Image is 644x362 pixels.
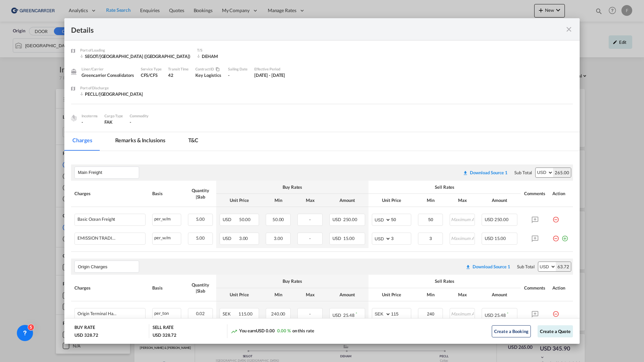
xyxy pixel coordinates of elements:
[538,325,573,337] button: Create a Quote
[74,285,146,291] div: Charges
[494,217,509,222] span: 250.00
[228,72,248,78] div: -
[153,332,176,338] div: USD 328.72
[450,233,475,243] input: Maximum Amount
[343,217,357,222] span: 250.00
[80,53,190,59] div: SEGOT/Gothenburg (Goteborg)
[552,308,559,315] md-icon: icon-minus-circle-outline red-400-fg pt-7
[309,311,311,316] span: -
[391,214,411,224] input: 50
[415,288,447,301] th: Min
[196,235,205,241] span: 5.00
[74,324,95,332] div: BUY RATE
[195,72,221,78] div: Key Logistics
[82,119,98,125] div: -
[470,170,508,175] div: Download Source 1
[82,66,134,72] div: Liner/Carrier
[262,288,294,301] th: Min
[82,72,134,78] div: Greencarrier Consolidators
[419,214,443,224] input: Minimum Amount
[74,332,98,338] div: USD 328.72
[294,288,326,301] th: Max
[473,264,510,269] div: Download Source 1
[180,132,207,151] md-tab-item: T&C
[70,114,77,122] img: cargo.png
[391,233,411,243] input: 3
[309,236,311,241] span: -
[277,328,290,333] span: 0.00 %
[141,72,158,78] span: CFS/CFS
[521,275,549,301] th: Comments
[196,216,205,222] span: 5.00
[168,72,189,78] div: 42
[107,132,173,151] md-tab-item: Remarks & Inclusions
[391,308,411,319] input: 115
[78,168,139,178] input: Leg Name
[463,170,468,176] md-icon: icon-download
[326,288,368,301] th: Amount
[223,217,238,222] span: USD
[492,325,531,337] button: Create a Booking
[80,85,143,91] div: Port of Discharge
[197,47,251,53] div: T/S
[372,278,517,284] div: Sell Rates
[326,194,368,207] th: Amount
[459,167,511,179] button: Download original source rate sheet
[332,312,342,318] span: USD
[561,233,568,239] md-icon: icon-plus-circle-outline green-400-fg
[446,194,478,207] th: Max
[77,217,115,222] div: Basic Ocean Freight
[214,67,219,71] md-icon: icon-content-copy
[309,217,311,222] span: -
[549,181,573,207] th: Action
[272,217,284,222] span: 50.00
[446,288,478,301] th: Max
[368,288,415,301] th: Unit Price
[78,262,139,272] input: Leg Name
[152,190,181,197] div: Basis
[153,233,181,241] div: per_w/m
[465,264,510,269] div: Download original source rate sheet
[271,311,285,316] span: 240.00
[465,264,471,270] md-icon: icon-download
[494,236,506,241] span: 15.00
[141,66,162,72] div: Service Type
[552,214,559,220] md-icon: icon-minus-circle-outline red-400-fg pt-7
[552,233,559,239] md-icon: icon-minus-circle-outline red-400-fg pt-7
[223,311,237,316] span: SEK
[216,288,262,301] th: Unit Price
[239,217,251,222] span: 50.00
[450,308,475,319] input: Maximum Amount
[104,119,123,125] div: FAK
[565,25,573,33] md-icon: icon-close fg-AAA8AD m-0 cursor
[553,168,571,177] div: 265.00
[152,285,181,291] div: Basis
[216,194,262,207] th: Unit Price
[514,170,532,176] div: Sub Total
[419,308,443,319] input: Minimum Amount
[82,113,98,119] div: Incoterms
[220,278,365,284] div: Buy Rates
[485,217,493,222] span: USD
[80,47,190,53] div: Port of Loading
[521,181,549,207] th: Comments
[343,312,355,318] span: 25.48
[64,132,100,151] md-tab-item: Charges
[220,184,365,190] div: Buy Rates
[254,72,285,78] div: 1 Sep 2025 - 30 Sep 2025
[419,233,443,243] input: Minimum Amount
[153,308,181,317] div: per_ton
[372,184,517,190] div: Sell Rates
[104,113,123,119] div: Cargo Type
[188,187,213,200] div: Quantity | Slab
[153,324,173,332] div: SELL RATE
[343,236,355,241] span: 15.00
[485,312,493,318] span: USD
[459,170,511,175] div: Download original source rate sheet
[462,261,514,273] button: Download original source rate sheet
[254,66,285,72] div: Effective Period
[294,194,326,207] th: Max
[507,311,508,316] sup: Minimum amount
[74,190,146,197] div: Charges
[195,66,228,85] div: Key Logistics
